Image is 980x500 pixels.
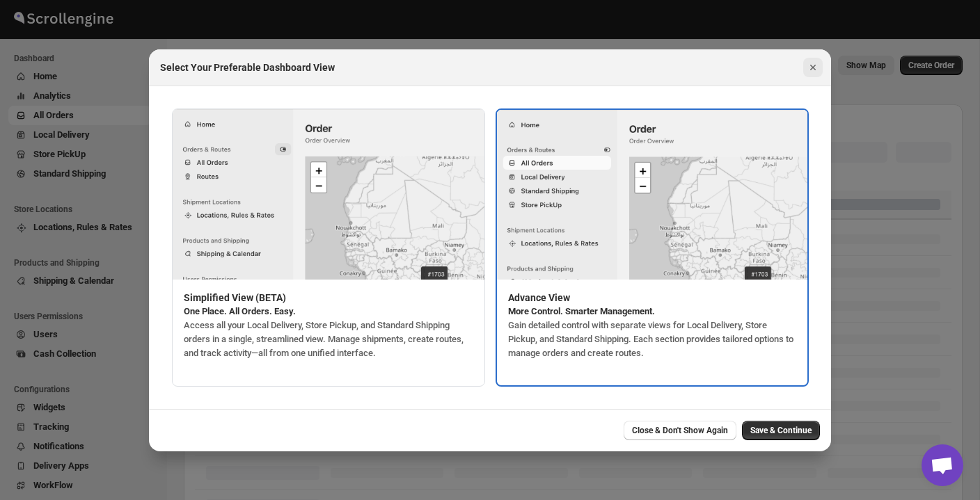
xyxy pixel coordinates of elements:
[184,291,473,305] p: Simplified View (BETA)
[624,421,736,440] button: Close & Don't Show Again
[173,109,484,280] img: simplified
[184,305,473,318] p: One Place. All Orders. Easy.
[497,110,807,280] img: legacy
[742,421,820,440] button: Save & Continue
[184,318,473,360] p: Access all your Local Delivery, Store Pickup, and Standard Shipping orders in a single, streamlin...
[922,444,963,486] div: Open chat
[508,291,796,305] p: Advance View
[632,425,728,436] span: Close & Don't Show Again
[508,318,796,360] p: Gain detailed control with separate views for Local Delivery, Store Pickup, and Standard Shipping...
[160,61,335,74] h2: Select Your Preferable Dashboard View
[508,305,796,318] p: More Control. Smarter Management.
[750,425,812,436] span: Save & Continue
[803,58,823,77] button: Close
